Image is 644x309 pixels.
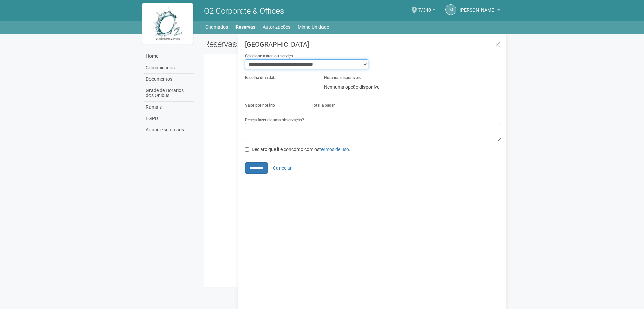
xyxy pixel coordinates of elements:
label: Valor por horário [245,102,275,108]
a: Minha Unidade [298,22,329,32]
span: MONIQUE [460,1,496,13]
a: Anuncie sua marca [144,124,194,136]
a: Reservas [235,22,255,32]
span: O2 Corporate & Offices [204,6,284,16]
label: Horários disponíveis [324,75,361,81]
button: Cancelar [269,162,296,174]
a: 7/340 [418,8,435,14]
a: Documentos [144,74,194,85]
label: Total a pagar [312,102,335,108]
label: Escolha uma data [245,75,276,81]
img: logo.jpg [142,3,193,44]
a: M [445,4,456,15]
div: Nenhuma reserva foi feita [209,96,497,102]
span: 7/340 [418,1,431,13]
label: Deseja fazer alguma observação? [245,117,304,123]
a: termos de uso [319,147,349,152]
a: [PERSON_NAME] [460,8,500,14]
a: Home [144,51,194,62]
a: Ramais [144,102,194,113]
a: Autorizações [263,22,290,32]
input: Declaro que li e concordo com ostermos de uso. [245,147,249,152]
a: Grade de Horários dos Ônibus [144,85,194,102]
a: Chamados [205,22,228,32]
p: Nenhuma opção disponível [324,84,425,90]
label: Selecione a área ou serviço [245,53,293,59]
h2: Reservas [204,39,348,49]
a: Comunicados [144,62,194,74]
h3: [GEOGRAPHIC_DATA] [245,41,501,48]
a: LGPD [144,113,194,124]
label: Declaro que li e concordo com os . [245,146,350,153]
